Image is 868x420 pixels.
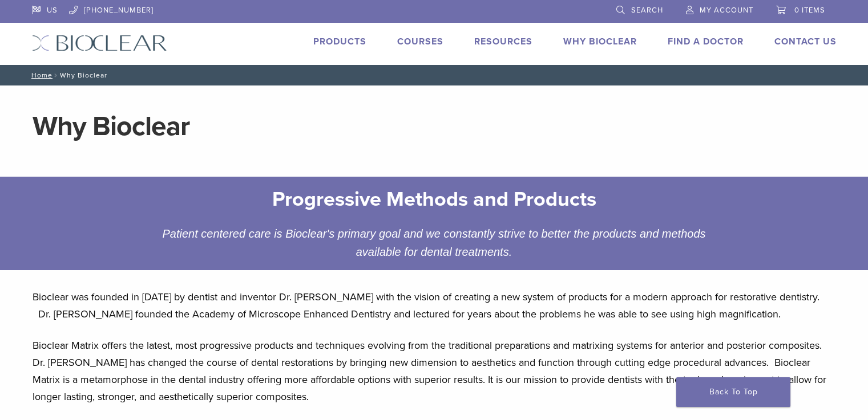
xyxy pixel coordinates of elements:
span: 0 items [794,6,825,15]
h1: Why Bioclear [33,113,836,140]
span: Search [631,6,663,15]
a: Find A Doctor [668,36,744,47]
a: Back To Top [676,377,790,407]
h2: Progressive Methods and Products [154,186,715,213]
a: Why Bioclear [563,36,637,47]
span: / [53,72,60,78]
div: Patient centered care is Bioclear's primary goal and we constantly strive to better the products ... [145,225,724,261]
a: Contact Us [774,36,837,47]
img: Bioclear [32,35,167,51]
p: Bioclear was founded in [DATE] by dentist and inventor Dr. [PERSON_NAME] with the vision of creat... [33,288,836,323]
nav: Why Bioclear [23,65,845,85]
a: Products [313,36,366,47]
a: Resources [474,36,532,47]
a: Courses [397,36,443,47]
span: My Account [700,6,753,15]
p: Bioclear Matrix offers the latest, most progressive products and techniques evolving from the tra... [33,337,836,405]
a: Home [28,71,53,79]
